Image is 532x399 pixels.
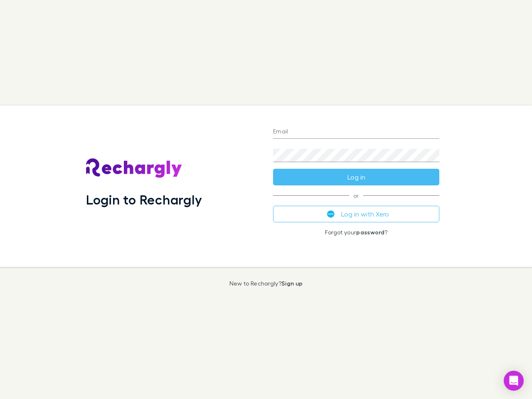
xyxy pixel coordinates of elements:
a: Sign up [281,280,303,287]
span: or [273,195,439,196]
button: Log in [273,169,439,185]
p: New to Rechargly? [229,280,303,287]
img: Rechargly's Logo [86,158,182,178]
p: Forgot your ? [273,229,439,236]
img: Xero's logo [327,210,335,218]
div: Open Intercom Messenger [504,371,524,391]
a: password [356,229,384,236]
button: Log in with Xero [273,206,439,222]
h1: Login to Rechargly [86,192,202,207]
